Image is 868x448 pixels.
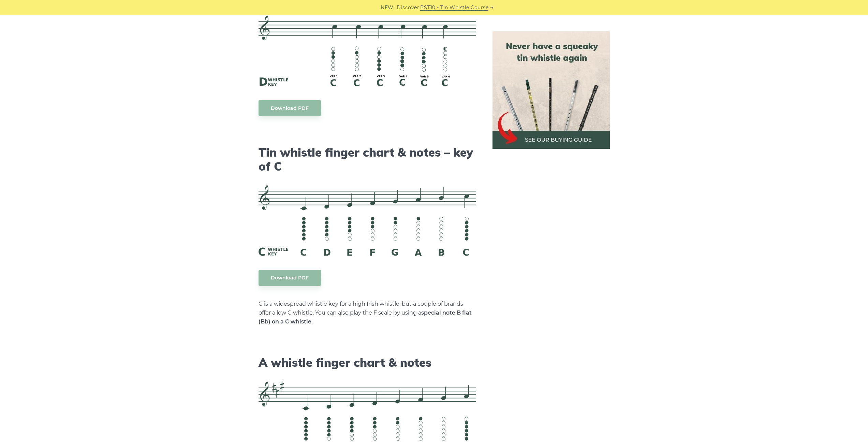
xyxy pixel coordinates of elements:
h2: Tin whistle finger chart & notes – key of C [259,146,476,174]
img: C Whistle Fingering Chart And Notes [259,185,476,256]
span: Discover [397,4,419,12]
a: Download PDF [259,270,321,286]
img: C natural fingering on D whistle [259,15,476,86]
a: PST10 - Tin Whistle Course [420,4,488,12]
h2: A whistle finger chart & notes [259,356,476,370]
span: NEW: [381,4,395,12]
a: Download PDF [259,100,321,116]
img: tin whistle buying guide [492,31,610,149]
p: C is a widespread whistle key for a high Irish whistle, but a couple of brands offer a low C whis... [259,300,476,326]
